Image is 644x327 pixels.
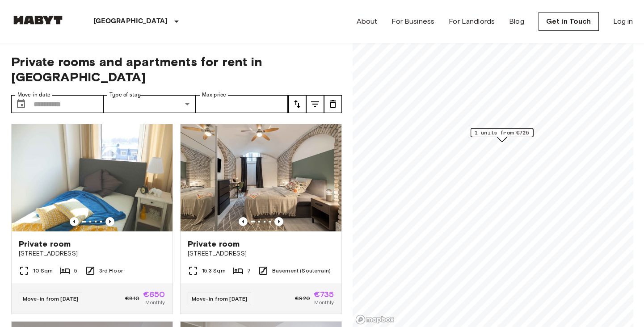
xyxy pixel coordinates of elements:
span: 5 [74,267,77,275]
button: tune [306,95,324,113]
div: Map marker [471,128,533,142]
span: 3rd Floor [99,267,123,275]
button: tune [324,95,342,113]
img: Marketing picture of unit DE-02-004-006-05HF [181,124,341,231]
label: Type of stay [109,91,141,99]
span: 10 Sqm [33,267,53,275]
span: €920 [295,294,310,302]
span: Move-in from [DATE] [23,295,79,302]
span: €735 [314,290,334,298]
a: Blog [509,16,524,27]
button: Choose date [12,95,30,113]
button: Previous image [239,217,248,226]
span: €650 [143,290,165,298]
span: 1 units from €725 [475,129,529,137]
a: Mapbox logo [355,314,395,325]
img: Marketing picture of unit DE-02-011-001-01HF [12,124,173,231]
span: Basement (Souterrain) [272,267,331,275]
span: Private room [19,239,71,249]
a: Log in [613,16,633,27]
button: Previous image [70,217,79,226]
a: Marketing picture of unit DE-02-011-001-01HFPrevious imagePrevious imagePrivate room[STREET_ADDRE... [11,124,173,314]
button: Previous image [105,217,114,226]
button: tune [288,95,306,113]
a: About [357,16,378,27]
span: Private rooms and apartments for rent in [GEOGRAPHIC_DATA] [11,54,342,84]
button: Previous image [274,217,283,226]
span: Private room [188,239,240,249]
span: €810 [125,294,139,302]
span: 15.3 Sqm [202,267,226,275]
span: Monthly [314,298,334,306]
label: Max price [202,91,226,99]
p: [GEOGRAPHIC_DATA] [93,16,168,27]
span: Monthly [145,298,165,306]
a: Marketing picture of unit DE-02-004-006-05HFPrevious imagePrevious imagePrivate room[STREET_ADDRE... [180,124,342,314]
span: 7 [247,267,251,275]
a: For Landlords [449,16,495,27]
span: Move-in from [DATE] [192,295,248,302]
a: For Business [391,16,434,27]
span: [STREET_ADDRESS] [19,249,165,258]
label: Move-in date [17,91,51,99]
span: [STREET_ADDRESS] [188,249,334,258]
a: Get in Touch [539,12,599,31]
img: Habyt [11,16,65,25]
